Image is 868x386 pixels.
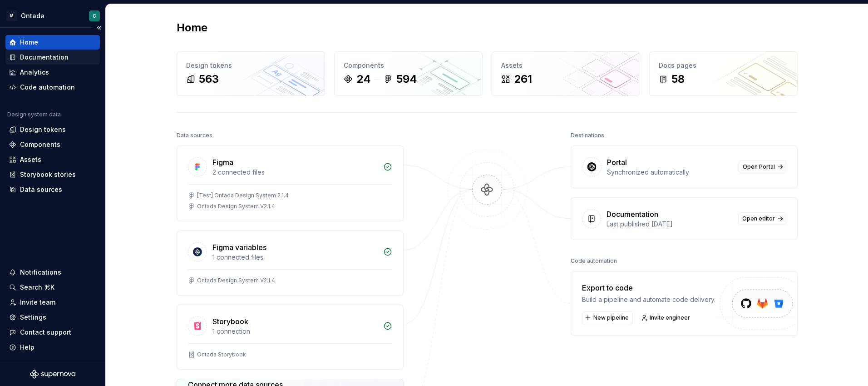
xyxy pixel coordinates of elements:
a: Assets [5,152,100,167]
div: Settings [20,313,46,322]
a: Figma variables1 connected filesOntada Design System V2.1.4 [177,231,404,296]
button: Contact support [5,325,100,340]
a: Code automation [5,80,100,95]
div: Code automation [20,83,75,92]
button: New pipeline [582,311,633,324]
div: Notifications [20,268,61,277]
a: Figma2 connected files[Test] Ontada Design System 2.1.4Ontada Design System V2.1.4 [177,145,404,221]
a: Components24594 [334,51,483,96]
a: Design tokens563 [177,51,325,96]
div: Components [344,61,473,70]
div: Design tokens [20,125,66,134]
div: Docs pages [659,61,788,70]
a: Data sources [5,182,100,197]
div: Invite team [20,298,55,307]
a: Design tokens [5,122,100,137]
span: Open Portal [743,163,775,170]
div: Portal [607,157,627,168]
div: Contact support [20,328,71,337]
div: Design system data [7,111,61,118]
div: Components [20,140,60,149]
button: Notifications [5,265,100,280]
a: Invite team [5,295,100,310]
div: Export to code [582,282,715,293]
div: Search ⌘K [20,283,54,292]
h2: Home [177,20,207,35]
a: Docs pages58 [649,51,798,96]
div: Documentation [607,209,658,220]
a: Open Portal [739,160,786,173]
div: Assets [20,155,41,164]
div: Analytics [20,68,49,77]
div: Help [20,343,35,352]
div: 563 [199,72,219,86]
div: 1 connection [212,327,378,336]
div: Data sources [20,185,62,194]
div: Ontada Design System V2.1.4 [197,203,275,210]
div: Code automation [571,255,617,267]
div: 1 connected files [212,253,378,262]
div: Last published [DATE] [607,220,733,229]
div: Synchronized automatically [607,168,733,177]
button: Collapse sidebar [93,21,105,34]
div: [Test] Ontada Design System 2.1.4 [197,192,289,199]
a: Settings [5,310,100,325]
a: Invite engineer [638,311,694,324]
div: Figma [212,157,233,168]
div: Ontada [21,11,44,20]
span: Open editor [742,215,775,222]
div: Destinations [571,129,604,142]
a: Storybook stories [5,167,100,182]
div: C [93,12,96,20]
a: Storybook1 connectionOntada Storybook [177,305,404,370]
a: Open editor [738,212,786,225]
div: Ontada Storybook [197,351,246,358]
a: Analytics [5,65,100,80]
div: 24 [356,72,371,86]
div: Figma variables [212,242,266,253]
a: Assets261 [492,51,640,96]
a: Documentation [5,50,100,65]
div: Ontada Design System V2.1.4 [197,277,275,284]
div: M [6,10,17,21]
svg: Supernova Logo [30,370,75,379]
div: Build a pipeline and automate code delivery. [582,295,715,304]
div: 594 [396,72,417,86]
div: Storybook [212,316,248,327]
div: Documentation [20,53,69,62]
button: Search ⌘K [5,280,100,295]
div: Home [20,38,38,47]
div: Assets [501,61,631,70]
span: New pipeline [593,314,629,321]
a: Home [5,35,100,50]
div: Data sources [177,129,212,142]
button: MOntadaC [2,6,104,25]
div: Design tokens [186,61,316,70]
button: Help [5,340,100,355]
a: Components [5,137,100,152]
div: 261 [514,72,532,86]
div: 2 connected files [212,168,378,177]
div: Storybook stories [20,170,76,179]
div: 58 [671,72,685,86]
span: Invite engineer [650,314,690,321]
